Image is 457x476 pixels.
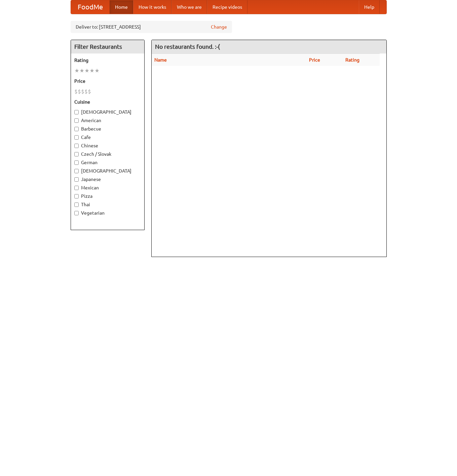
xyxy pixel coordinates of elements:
[74,152,79,156] input: Czech / Slovak
[74,168,141,174] label: [DEMOGRAPHIC_DATA]
[78,88,81,95] li: $
[88,88,91,95] li: $
[74,78,141,84] h5: Price
[74,127,79,131] input: Barbecue
[74,88,78,95] li: $
[74,186,79,190] input: Mexican
[71,40,144,53] h4: Filter Restaurants
[84,88,88,95] li: $
[74,135,79,140] input: Cafe
[74,160,79,165] input: German
[94,67,100,74] li: ★
[74,159,141,166] label: German
[74,203,79,207] input: Thai
[345,57,359,63] a: Rating
[74,201,141,208] label: Thai
[71,0,110,14] a: FoodMe
[154,57,167,63] a: Name
[74,210,141,216] label: Vegetarian
[207,0,247,14] a: Recipe videos
[74,142,141,149] label: Chinese
[133,0,172,14] a: How it works
[74,134,141,141] label: Cafe
[74,184,141,191] label: Mexican
[74,151,141,157] label: Czech / Slovak
[74,117,141,124] label: American
[110,0,133,14] a: Home
[74,194,79,198] input: Pizza
[74,211,79,215] input: Vegetarian
[81,88,84,95] li: $
[79,67,84,74] li: ★
[211,24,227,30] a: Change
[74,176,141,183] label: Japanese
[71,21,232,33] div: Deliver to: [STREET_ADDRESS]
[74,67,79,74] li: ★
[74,169,79,173] input: [DEMOGRAPHIC_DATA]
[74,109,141,115] label: [DEMOGRAPHIC_DATA]
[74,144,79,148] input: Chinese
[74,57,141,64] h5: Rating
[172,0,207,14] a: Who we are
[74,118,79,123] input: American
[74,177,79,182] input: Japanese
[155,43,220,50] ng-pluralize: No restaurants found. :-(
[359,0,380,14] a: Help
[309,57,320,63] a: Price
[89,67,94,74] li: ★
[74,99,141,105] h5: Cuisine
[74,110,79,114] input: [DEMOGRAPHIC_DATA]
[74,125,141,132] label: Barbecue
[84,67,89,74] li: ★
[74,193,141,199] label: Pizza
